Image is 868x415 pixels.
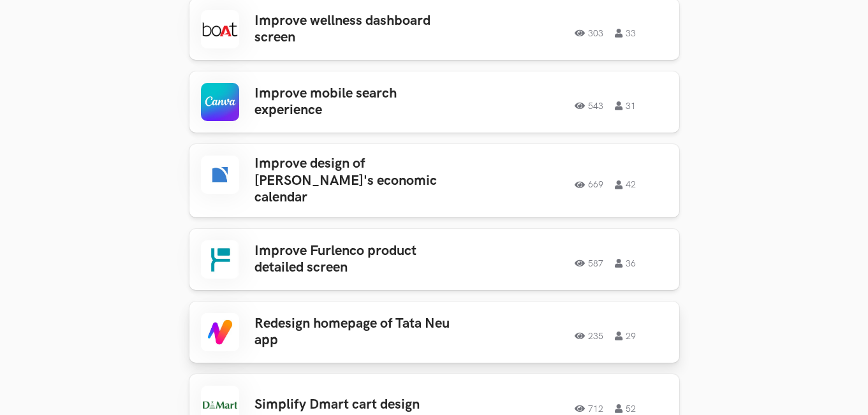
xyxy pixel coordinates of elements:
span: 31 [615,101,636,110]
span: 543 [575,101,603,110]
h3: Improve Furlenco product detailed screen [254,243,453,277]
span: 587 [575,259,603,268]
span: 29 [615,331,636,340]
h3: Improve design of [PERSON_NAME]'s economic calendar [254,156,453,206]
a: Improve Furlenco product detailed screen 587 36 [189,229,679,290]
h3: Redesign homepage of Tata Neu app [254,316,453,349]
span: 33 [615,29,636,38]
h3: Improve wellness dashboard screen [254,13,453,47]
span: 52 [615,404,636,413]
span: 712 [575,404,603,413]
span: 235 [575,331,603,340]
span: 36 [615,259,636,268]
h3: Simplify Dmart cart design [254,397,453,413]
span: 303 [575,29,603,38]
a: Improve mobile search experience 543 31 [189,71,679,133]
span: 42 [615,180,636,189]
a: Redesign homepage of Tata Neu app 235 29 [189,302,679,363]
h3: Improve mobile search experience [254,85,453,119]
a: Improve design of [PERSON_NAME]'s economic calendar 669 42 [189,144,679,217]
span: 669 [575,180,603,189]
